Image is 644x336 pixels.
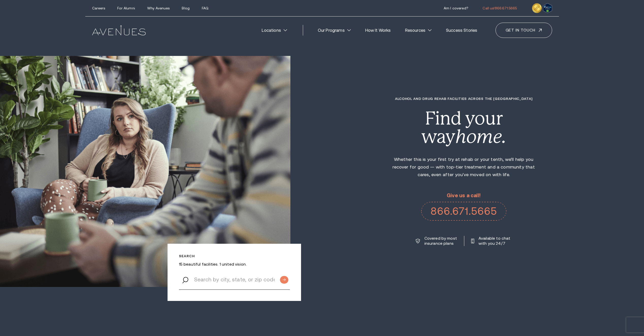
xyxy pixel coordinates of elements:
[543,3,552,13] img: Verify Approval for www.avenuesrecovery.com
[117,6,135,10] a: For Alumni
[179,269,290,290] input: Search by city, state, or zip code
[179,262,290,267] p: 15 beautiful facilities. 1 united vision.
[495,6,517,10] span: 866.671.5665
[147,6,170,10] a: Why Avenues
[182,6,190,10] a: Blog
[416,236,457,246] a: Covered by most insurance plans
[424,236,457,246] p: Covered by most insurance plans
[391,97,537,101] h1: Alcohol and Drug Rehab Facilities across the [GEOGRAPHIC_DATA]
[391,109,537,146] div: Find your way
[391,156,537,178] p: Whether this is your first try at rehab or your tenth, we'll help you recover for good — with top...
[280,276,288,284] input: Submit
[471,236,511,246] a: Available to chat with you 24/7
[421,193,506,198] p: Give us a call!
[256,24,293,36] a: Locations
[496,23,552,38] a: Get in touch
[312,24,356,36] a: Our Programs
[400,24,437,36] a: Resources
[92,6,105,10] a: Careers
[360,24,396,36] a: How It Works
[440,24,483,36] a: Success Stories
[483,6,517,10] a: Call us!866.671.5665
[478,236,511,246] p: Available to chat with you 24/7
[455,126,506,147] i: home.
[444,6,468,10] a: Am I covered?
[179,254,290,258] p: Search
[202,6,208,10] a: FAQ
[421,202,506,221] a: 866.671.5665
[543,5,552,10] a: Verify LegitScript Approval for www.avenuesrecovery.com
